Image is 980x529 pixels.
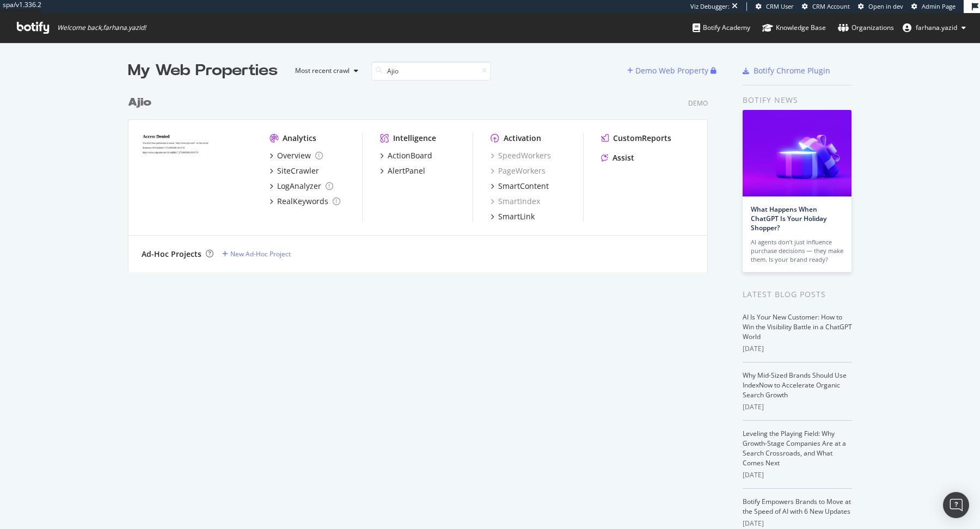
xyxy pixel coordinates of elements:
[128,60,278,82] div: My Web Properties
[743,429,846,468] a: Leveling the Playing Field: Why Growth-Stage Companies Are at a Search Crossroads, and What Comes...
[491,181,549,192] a: SmartContent
[295,67,350,74] div: Most recent crawl
[388,150,432,161] div: ActionBoard
[393,133,436,144] div: Intelligence
[693,22,750,33] div: Botify Academy
[743,288,852,300] div: Latest Blog Posts
[916,23,957,32] span: farhana.yazid
[371,61,491,81] input: Search
[627,66,710,75] a: Demo Web Property
[743,497,851,516] a: Botify Empowers Brands to Move at the Speed of AI with 6 New Updates
[498,181,549,192] div: SmartContent
[838,22,894,33] div: Organizations
[690,2,730,11] div: Viz Debugger:
[911,2,955,11] a: Admin Page
[612,152,634,163] div: Assist
[756,2,794,11] a: CRM User
[498,211,535,222] div: SmartLink
[812,2,850,10] span: CRM Account
[627,62,710,79] button: Demo Web Property
[277,165,319,176] div: SiteCrawler
[142,133,252,221] img: Ajio
[222,249,291,259] a: New Ad-Hoc Project
[858,2,903,11] a: Open in dev
[269,165,319,176] a: SiteCrawler
[491,196,540,207] a: SmartIndex
[142,249,201,260] div: Ad-Hoc Projects
[743,371,847,399] a: Why Mid-Sized Brands Should Use IndexNow to Accelerate Organic Search Growth
[269,181,333,192] a: LogAnalyzer
[743,94,852,106] div: Botify news
[128,82,716,272] div: grid
[751,205,826,232] a: What Happens When ChatGPT Is Your Holiday Shopper?
[743,110,852,196] img: What Happens When ChatGPT Is Your Holiday Shopper?
[57,23,146,32] span: Welcome back, farhana.yazid !
[838,13,894,42] a: Organizations
[802,2,850,11] a: CRM Account
[693,13,750,42] a: Botify Academy
[894,19,975,36] button: farhana.yazid
[613,133,671,144] div: CustomReports
[286,62,363,79] button: Most recent crawl
[128,97,151,108] b: Ajio
[766,2,794,10] span: CRM User
[743,519,852,528] div: [DATE]
[762,22,826,33] div: Knowledge Base
[504,133,541,144] div: Activation
[754,65,830,76] div: Botify Chrome Plugin
[277,196,328,207] div: RealKeywords
[128,95,156,110] a: Ajio
[277,181,321,192] div: LogAnalyzer
[388,165,425,176] div: AlertPanel
[868,2,903,10] span: Open in dev
[380,165,425,176] a: AlertPanel
[277,150,311,161] div: Overview
[230,249,291,259] div: New Ad-Hoc Project
[762,13,826,42] a: Knowledge Base
[283,133,316,144] div: Analytics
[743,470,852,480] div: [DATE]
[491,165,546,176] a: PageWorkers
[601,152,634,163] a: Assist
[922,2,955,10] span: Admin Page
[269,150,323,161] a: Overview
[751,238,843,264] div: AI agents don’t just influence purchase decisions — they make them. Is your brand ready?
[743,312,852,341] a: AI Is Your New Customer: How to Win the Visibility Battle in a ChatGPT World
[491,150,551,161] a: SpeedWorkers
[688,99,708,108] div: Demo
[601,133,671,144] a: CustomReports
[380,150,432,161] a: ActionBoard
[743,65,830,76] a: Botify Chrome Plugin
[943,492,969,518] div: Open Intercom Messenger
[635,65,708,76] div: Demo Web Property
[743,402,852,412] div: [DATE]
[491,211,535,222] a: SmartLink
[743,344,852,354] div: [DATE]
[269,196,340,207] a: RealKeywords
